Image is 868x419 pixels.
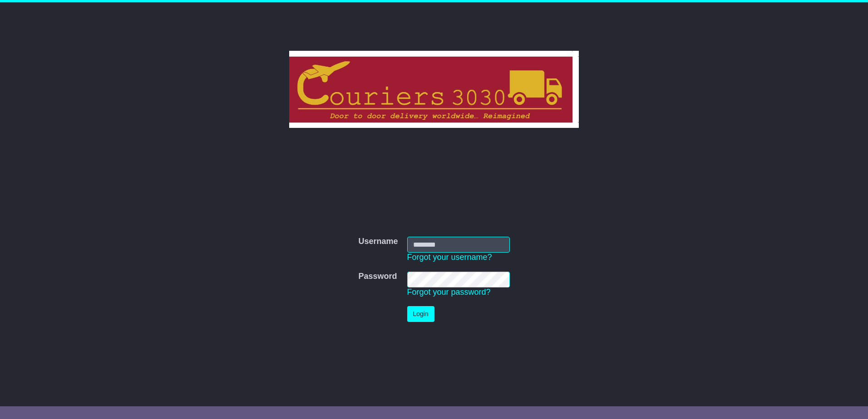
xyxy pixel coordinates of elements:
a: Forgot your username? [407,253,492,262]
label: Username [358,237,398,247]
label: Password [358,272,397,282]
button: Login [407,306,434,322]
a: Forgot your password? [407,287,491,297]
img: Couriers 3030 [289,51,579,128]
